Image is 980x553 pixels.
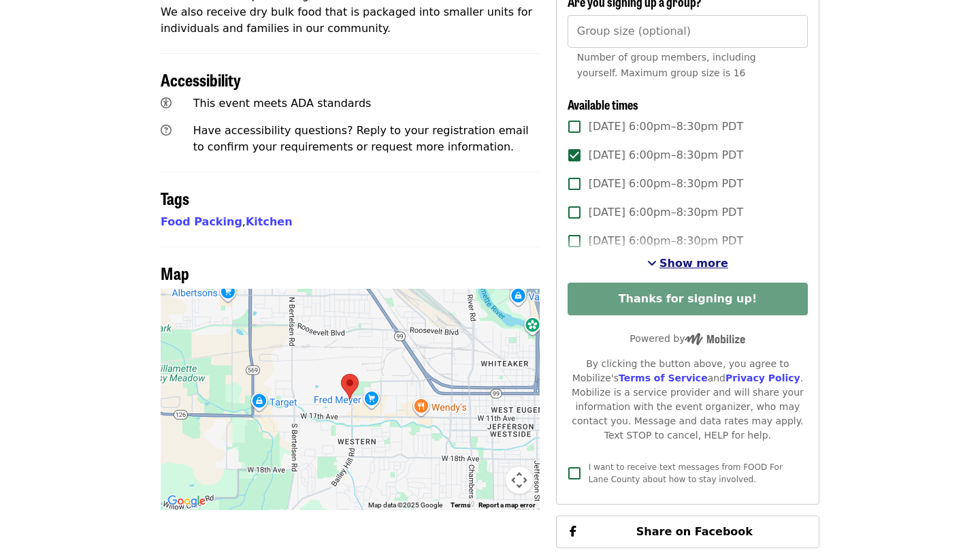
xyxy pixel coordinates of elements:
a: Food Packing [161,215,242,228]
div: By clicking the button above, you agree to Mobilize's and . Mobilize is a service provider and wi... [568,357,808,443]
span: Map data ©2025 Google [368,501,442,509]
span: , [161,215,246,228]
img: Google [164,492,209,510]
span: Show more [659,257,728,270]
a: Privacy Policy [725,373,800,383]
span: I want to receive text messages from FOOD For Lane County about how to stay involved. [589,462,783,484]
i: universal-access icon [161,97,171,110]
span: This event meets ADA standards [193,97,372,110]
button: Thanks for signing up! [568,283,808,315]
a: Terms of Service [619,373,708,383]
span: [DATE] 6:00pm–8:30pm PDT [589,118,743,135]
button: Share on Facebook [556,516,819,548]
span: [DATE] 6:00pm–8:30pm PDT [589,176,743,192]
span: Share on Facebook [636,525,753,538]
span: [DATE] 6:00pm–8:30pm PDT [589,233,743,249]
span: Map [161,261,189,285]
span: [DATE] 6:00pm–8:30pm PDT [589,204,743,221]
span: Tags [161,186,189,210]
span: Number of group members, including yourself. Maximum group size is 16 [577,52,756,78]
i: question-circle icon [161,124,171,137]
span: Powered by [630,333,745,344]
button: Map camera controls [506,467,533,494]
input: [object Object] [568,15,808,48]
span: [DATE] 6:00pm–8:30pm PDT [589,147,743,163]
a: Report a map error [478,501,536,509]
a: Kitchen [246,215,293,228]
img: Powered by Mobilize [685,333,745,345]
button: See more timeslots [647,255,728,272]
a: Open this area in Google Maps (opens a new window) [164,492,209,510]
span: Available times [568,95,638,113]
span: Accessibility [161,67,241,91]
span: Have accessibility questions? Reply to your registration email to confirm your requirements or re... [193,124,529,153]
a: Terms (opens in new tab) [451,501,470,509]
